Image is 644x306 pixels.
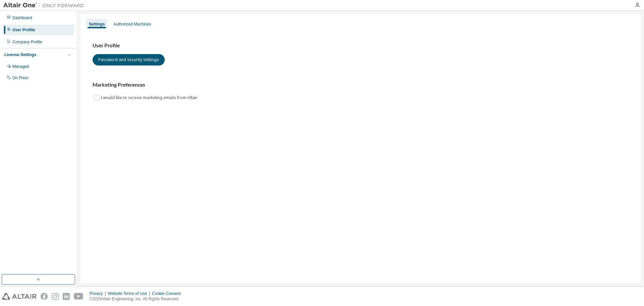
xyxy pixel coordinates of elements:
label: I would like to receive marketing emails from Altair [101,94,199,102]
img: youtube.svg [74,293,84,300]
h3: Marketing Preferences [93,82,629,88]
p: © 2025 Altair Engineering, Inc. All Rights Reserved. [90,296,185,302]
img: altair_logo.svg [2,293,37,300]
img: instagram.svg [52,293,59,300]
div: Cookie Consent [152,291,184,296]
div: License Settings [4,52,36,57]
div: Dashboard [12,15,32,20]
div: On Prem [12,75,29,81]
img: facebook.svg [41,293,48,300]
div: Managed [12,64,29,69]
button: Password and Security Settings [93,54,165,65]
div: Website Terms of Use [108,291,152,296]
div: Company Profile [12,39,42,45]
div: User Profile [12,27,35,33]
div: Privacy [90,291,108,296]
h3: User Profile [93,42,629,49]
img: linkedin.svg [63,293,70,300]
div: Authorized Machines [113,21,151,27]
div: Settings [89,21,105,27]
img: Altair One [3,2,87,9]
